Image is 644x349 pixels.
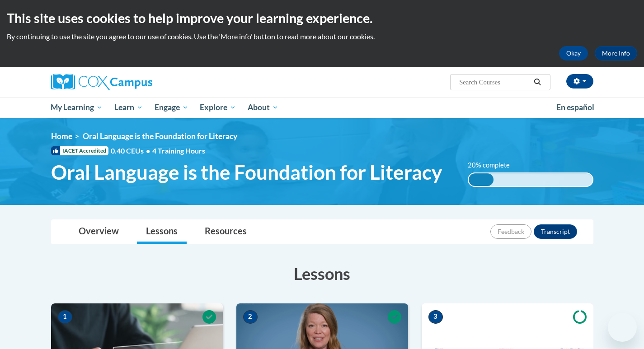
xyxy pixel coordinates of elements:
iframe: Button to launch messaging window [608,313,637,342]
span: Learn [114,102,143,113]
button: Okay [559,46,588,60]
span: About [248,102,278,113]
button: Account Settings [566,74,593,88]
a: Explore [194,97,242,118]
div: 20% complete [469,173,494,186]
span: My Learning [51,102,103,113]
a: Learn [108,97,149,118]
a: Cox Campus [51,74,223,90]
span: Oral Language is the Foundation for Literacy [51,160,442,184]
h3: Lessons [51,262,593,285]
span: 2 [243,310,258,324]
a: Lessons [137,220,187,244]
a: En español [550,98,600,117]
span: En español [556,102,594,112]
span: • [146,146,150,155]
h2: This site uses cookies to help improve your learning experience. [7,9,637,27]
span: Explore [200,102,236,113]
a: Resources [196,220,256,244]
a: My Learning [45,97,109,118]
p: By continuing to use the site you agree to our use of cookies. Use the ‘More info’ button to read... [7,32,637,42]
a: About [242,97,284,118]
span: IACET Accredited [51,146,108,155]
button: Search [531,77,544,88]
span: 1 [58,310,72,324]
a: Home [51,131,72,141]
button: Feedback [490,224,531,239]
span: 0.40 CEUs [111,146,152,156]
span: 4 Training Hours [152,146,205,155]
a: Overview [70,220,128,244]
label: 20% complete [468,160,520,170]
span: 3 [428,310,443,324]
button: Transcript [534,224,577,239]
a: More Info [595,46,637,60]
div: Main menu [38,97,607,118]
img: Cox Campus [51,74,152,90]
a: Engage [149,97,194,118]
span: Oral Language is the Foundation for Literacy [83,131,237,141]
span: Engage [155,102,188,113]
input: Search Courses [458,77,531,88]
